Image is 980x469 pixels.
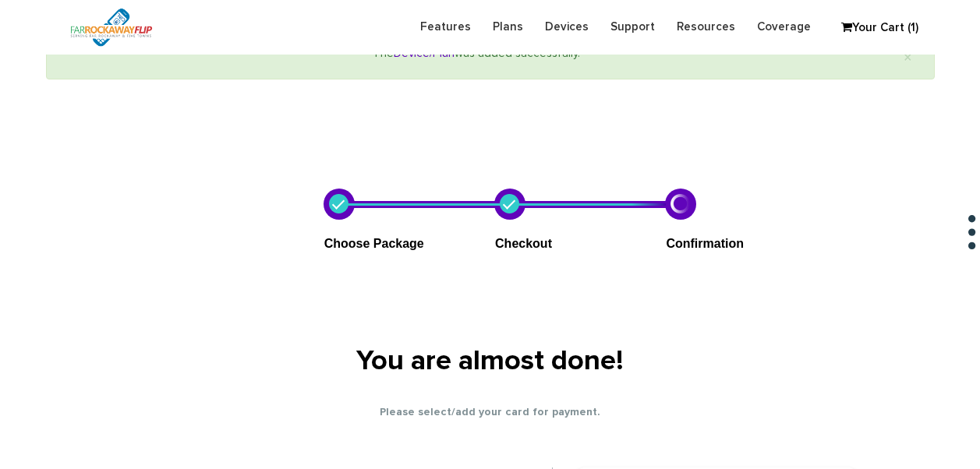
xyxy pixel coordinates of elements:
[46,39,935,79] div: The was added successfully.
[409,12,482,42] a: Features
[58,404,923,421] p: Please select/add your card for payment.
[482,12,534,42] a: Plans
[894,44,922,72] button: Close
[833,16,911,40] a: Your Cart (1)
[241,347,740,378] h1: You are almost done!
[666,237,744,250] span: Confirmation
[746,12,822,42] a: Coverage
[495,237,552,250] span: Checkout
[324,237,424,250] span: Choose Package
[534,12,600,42] a: Devices
[666,12,746,42] a: Resources
[904,50,912,66] span: ×
[600,12,666,42] a: Support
